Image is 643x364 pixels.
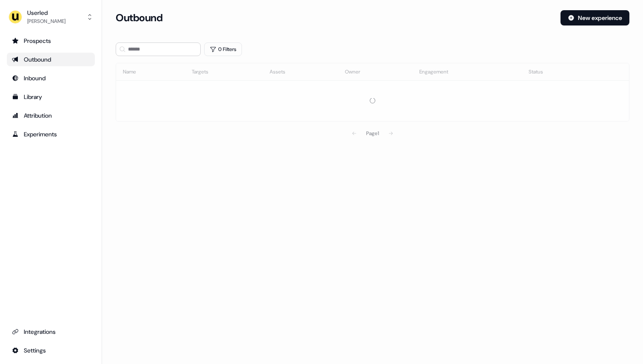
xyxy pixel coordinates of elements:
button: New experience [560,10,629,25]
div: Outbound [12,55,90,64]
div: Integrations [12,327,90,336]
div: Prospects [12,37,90,45]
div: [PERSON_NAME] [27,17,65,25]
a: Go to outbound experience [7,53,95,66]
div: Settings [12,346,90,355]
div: Attribution [12,111,90,120]
a: Go to integrations [7,325,95,339]
a: Go to prospects [7,34,95,48]
a: Go to integrations [7,344,95,357]
div: Experiments [12,130,90,138]
a: Go to Inbound [7,71,95,85]
button: 0 Filters [204,42,242,56]
div: Inbound [12,74,90,82]
div: Userled [27,8,65,17]
a: Go to experiments [7,127,95,141]
a: Go to attribution [7,109,95,122]
div: Library [12,93,90,101]
a: Go to templates [7,90,95,104]
button: Userled[PERSON_NAME] [7,7,95,27]
h3: Outbound [116,11,162,24]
